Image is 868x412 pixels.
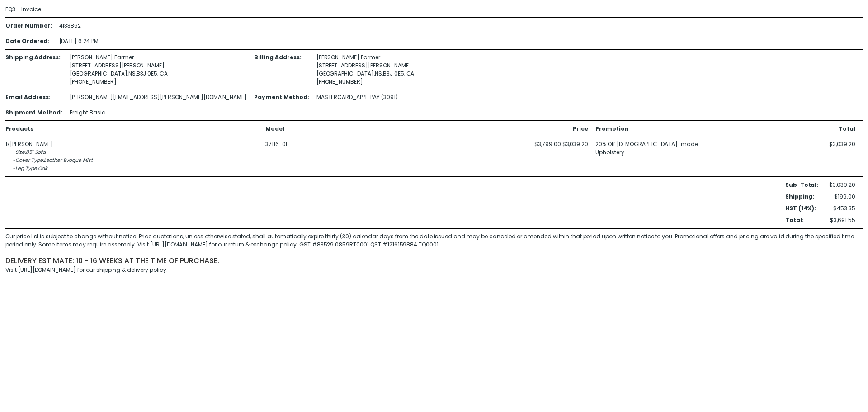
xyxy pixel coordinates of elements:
[839,125,855,133] div: Total
[265,125,392,133] div: Model
[534,140,561,148] span: $3,799.00
[70,53,247,86] div: [PERSON_NAME] Farmer [STREET_ADDRESS][PERSON_NAME] [GEOGRAPHIC_DATA] , NS , B3J 0E5 , CA
[70,78,247,86] div: [PHONE_NUMBER]
[829,140,855,173] div: $3,039.20
[254,93,309,101] div: Payment Method :
[534,140,588,173] div: $3,039.20
[573,125,588,133] div: Price
[785,181,819,189] div: Sub-Total :
[5,140,258,148] div: 1 x [PERSON_NAME]
[829,204,855,213] div: $453.35
[70,109,247,117] div: Freight Basic
[5,5,863,274] div: EQ3 - Invoice
[595,125,722,133] div: Promotion
[5,53,62,86] div: Shipping Address :
[254,53,309,86] div: Billing Address :
[5,22,52,30] div: Order Number :
[13,148,258,156] div: - Size : 85" Sofa
[829,193,855,201] div: $199.00
[316,78,415,86] div: [PHONE_NUMBER]
[5,109,62,117] div: Shipment Method :
[59,37,99,45] div: [DATE] 6:24 PM
[829,216,855,224] div: $3,691.55
[5,37,52,45] div: Date Ordered :
[829,181,855,189] div: $3,039.20
[5,125,258,133] div: Products
[785,204,819,213] div: HST (14%) :
[59,22,99,30] div: 4133862
[70,93,247,101] div: [PERSON_NAME][EMAIL_ADDRESS][PERSON_NAME][DOMAIN_NAME]
[265,140,392,148] div: 37116-01
[316,93,415,101] div: MASTERCARD_APPLEPAY (3091)
[316,53,415,86] div: [PERSON_NAME] Farmer [STREET_ADDRESS][PERSON_NAME] [GEOGRAPHIC_DATA] , NS , B3J 0E5 , CA
[13,165,258,173] div: - Leg Type : Oak
[5,93,62,101] div: Email Address :
[5,256,219,266] span: delivery estimate: 10 - 16 weeks at the time of purchase.
[785,216,819,224] div: Total :
[5,266,863,274] div: Visit [URL][DOMAIN_NAME] for our shipping & delivery policy.
[595,140,722,173] div: 20% Off [DEMOGRAPHIC_DATA]-made Upholstery
[5,232,863,249] div: Our price list is subject to change without notice. Price quotations, unless otherwise stated, sh...
[13,156,258,165] div: - Cover Type : Leather Evoque Mist
[785,193,819,201] div: Shipping :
